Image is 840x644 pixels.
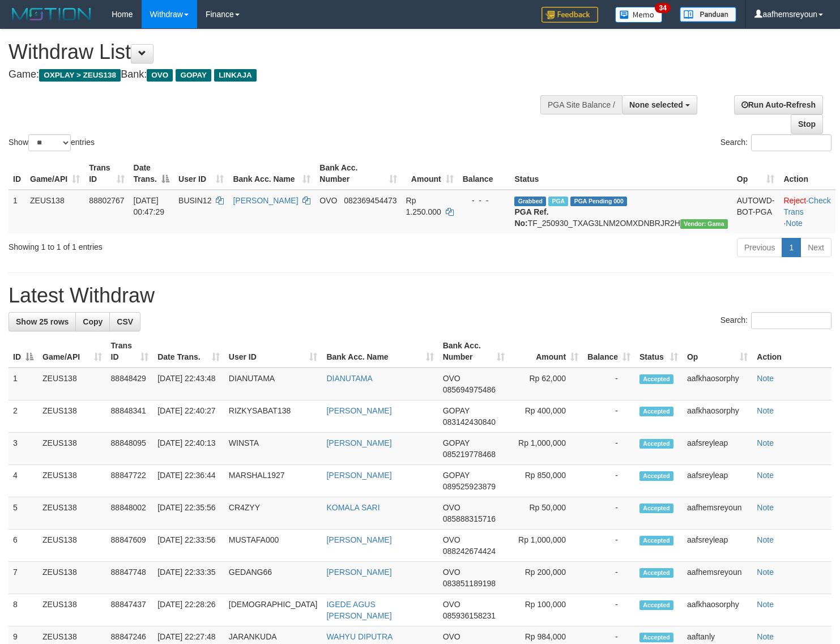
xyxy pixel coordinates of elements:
td: 1 [8,190,25,233]
th: Status [510,157,732,190]
span: Accepted [639,633,673,642]
td: aafkhaosorphy [683,400,752,433]
td: - [583,465,635,497]
h4: Game: Bank: [8,69,549,80]
a: CSV [109,312,140,331]
td: - [583,530,635,562]
a: WAHYU DIPUTRA [326,632,393,641]
span: Accepted [639,439,673,449]
img: MOTION_logo.png [8,6,95,23]
td: - [583,433,635,465]
td: Rp 1,000,000 [509,530,583,562]
th: ID [8,157,25,190]
td: MARSHAL1927 [224,465,322,497]
td: aafhemsreyoun [683,497,752,530]
th: Bank Acc. Number: activate to sort column ascending [315,157,401,190]
th: Op: activate to sort column ascending [683,335,752,368]
span: Accepted [639,600,673,610]
span: Grabbed [514,197,546,206]
a: KOMALA SARI [326,503,380,512]
span: PGA Pending [570,197,627,206]
button: None selected [622,95,697,114]
td: [DATE] 22:33:35 [153,562,224,594]
td: ZEUS138 [38,530,106,562]
span: Rp 1.250.000 [406,196,441,216]
span: Accepted [639,407,673,416]
a: Note [757,535,774,544]
span: None selected [629,100,683,109]
td: ZEUS138 [25,190,84,233]
td: 88848095 [106,433,153,465]
th: Action [752,335,832,368]
span: OVO [443,503,460,512]
td: [DATE] 22:35:56 [153,497,224,530]
td: ZEUS138 [38,594,106,626]
a: [PERSON_NAME] [326,535,391,544]
td: 88848429 [106,368,153,400]
h1: Withdraw List [8,41,549,63]
th: Game/API: activate to sort column ascending [25,157,84,190]
td: Rp 100,000 [509,594,583,626]
td: ZEUS138 [38,562,106,594]
td: 88848341 [106,400,153,433]
td: GEDANG66 [224,562,322,594]
span: Copy 085888315716 to clipboard [443,514,496,523]
a: [PERSON_NAME] [326,406,391,415]
td: Rp 50,000 [509,497,583,530]
div: - - - [463,195,506,206]
th: Bank Acc. Number: activate to sort column ascending [438,335,509,368]
td: 5 [8,497,38,530]
a: Stop [791,114,823,134]
td: Rp 1,000,000 [509,433,583,465]
a: Note [786,219,803,228]
span: OVO [443,374,460,383]
span: 88802767 [89,196,124,205]
span: GOPAY [443,471,470,480]
input: Search: [751,312,832,329]
a: Note [757,406,774,415]
span: 34 [655,3,670,13]
span: OVO [443,535,460,544]
span: Copy 085694975486 to clipboard [443,385,496,394]
td: [DEMOGRAPHIC_DATA] [224,594,322,626]
span: BUSIN12 [178,196,211,205]
td: ZEUS138 [38,400,106,433]
td: WINSTA [224,433,322,465]
th: Date Trans.: activate to sort column descending [129,157,174,190]
td: 4 [8,465,38,497]
td: 88847609 [106,530,153,562]
span: Copy 085219778468 to clipboard [443,450,496,459]
td: 3 [8,433,38,465]
span: Copy 083142430840 to clipboard [443,417,496,427]
th: Trans ID: activate to sort column ascending [84,157,129,190]
td: [DATE] 22:28:26 [153,594,224,626]
span: GOPAY [443,406,470,415]
a: 1 [782,238,801,257]
td: ZEUS138 [38,433,106,465]
input: Search: [751,134,832,151]
div: PGA Site Balance / [540,95,622,114]
th: User ID: activate to sort column ascending [224,335,322,368]
a: Note [757,632,774,641]
th: Action [779,157,835,190]
td: 7 [8,562,38,594]
span: OXPLAY > ZEUS138 [39,69,121,82]
a: DIANUTAMA [326,374,372,383]
td: [DATE] 22:33:56 [153,530,224,562]
th: ID: activate to sort column descending [8,335,38,368]
span: Accepted [639,504,673,513]
td: - [583,400,635,433]
a: Copy [75,312,110,331]
td: CR4ZYY [224,497,322,530]
th: Game/API: activate to sort column ascending [38,335,106,368]
td: 88848002 [106,497,153,530]
a: [PERSON_NAME] [326,438,391,447]
td: [DATE] 22:40:27 [153,400,224,433]
td: - [583,562,635,594]
td: ZEUS138 [38,465,106,497]
span: [DATE] 00:47:29 [134,196,165,216]
a: Next [800,238,832,257]
th: Bank Acc. Name: activate to sort column ascending [322,335,438,368]
td: 1 [8,368,38,400]
a: Note [757,568,774,577]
